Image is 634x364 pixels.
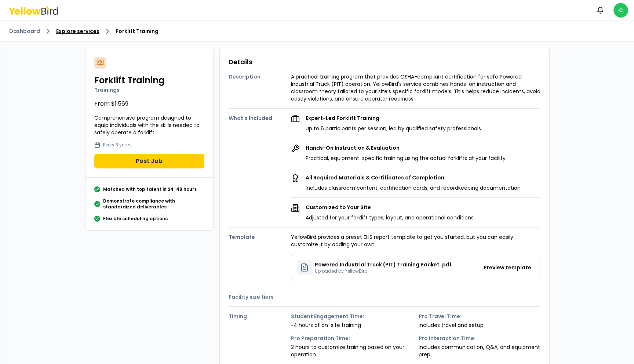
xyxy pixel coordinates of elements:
[481,262,534,273] button: Preview template
[306,154,507,162] p: Practical, equipment-specific training using the actual forklifts at your facility.
[419,335,540,342] strong: Pro Interaction Time:
[419,343,540,358] p: Includes communication, Q&A, and equipment prep
[94,86,204,94] p: Trainings
[229,73,291,80] h4: Description
[613,3,628,18] span: C
[103,142,132,148] p: Every 3 years
[291,321,413,329] p: ~4 hours of on-site training
[9,27,625,36] nav: breadcrumb
[315,268,452,274] p: Uploaded by YellowBird
[229,57,540,67] h3: Details
[291,233,540,248] p: YellowBird provides a preset EHS report template to get you started, but you can easily customize...
[306,125,482,132] p: Up to 6 participants per session, led by qualified safety professionals.
[315,261,452,268] p: Powered Industrial Truck (PIT) Training Packet .pdf
[94,74,204,86] h2: Forklift Training
[229,114,291,122] h4: What's Included
[116,28,158,35] span: Forklift Training
[103,216,168,222] p: Flexible scheduling options
[229,233,291,241] h4: Template
[419,313,540,320] strong: Pro Travel Time:
[291,313,413,320] strong: Student Engagement Time:
[419,321,540,329] p: Includes travel and setup
[229,313,291,320] h4: Timing
[9,28,40,35] a: Dashboard
[94,114,204,136] p: Comprehensive program designed to equip individuals with the skills needed to safely operate a fo...
[306,184,522,192] p: Includes classroom content, certification cards, and recordkeeping documentation.
[229,293,291,301] h4: Facility size tiers
[306,114,482,122] p: Expert-Led Forklift Training
[306,174,522,181] p: All Required Materials & Certificates of Completion
[291,73,540,102] p: A practical training program that provides OSHA-compliant certification for safe Powered Industri...
[291,343,413,358] p: 2 hours to customize training based on your operation
[56,28,99,35] a: Explore services
[306,144,507,152] p: Hands-On Instruction & Evaluation
[103,198,204,210] p: Demonstrate compliance with standardized deliverables
[94,99,204,108] p: From $1,569
[306,204,475,211] p: Customized to Your Site
[306,214,475,221] p: Adjusted for your forklift types, layout, and operational conditions.
[94,154,204,168] button: Post Job
[291,335,413,342] strong: Pro Preparation Time:
[103,186,197,192] p: Matched with top talent in 24-48 hours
